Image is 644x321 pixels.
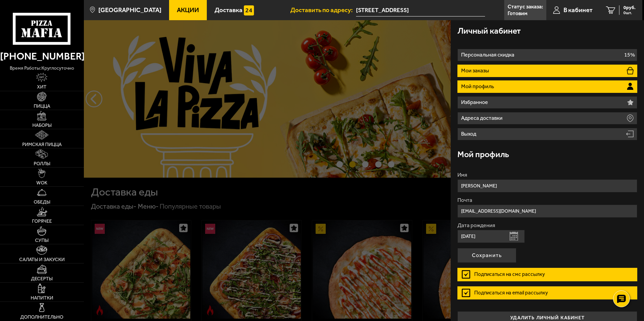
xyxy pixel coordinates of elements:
[215,7,243,13] span: Доставка
[36,181,47,185] span: WOK
[461,68,491,73] p: Мои заказы
[37,85,46,90] span: Хит
[461,115,504,121] p: Адреса доставки
[177,7,199,13] span: Акции
[457,172,637,178] label: Имя
[457,198,637,203] label: Почта
[457,150,509,159] h3: Мой профиль
[457,230,525,243] input: Ваша дата рождения
[461,100,490,105] p: Избранное
[563,7,592,13] span: В кабинет
[32,219,52,224] span: Горячее
[34,104,50,109] span: Пицца
[457,223,637,228] label: Дата рождения
[31,277,53,281] span: Десерты
[244,5,254,15] img: 15daf4d41897b9f0e9f617042186c801.svg
[290,7,356,13] span: Доставить по адресу:
[20,315,63,320] span: Дополнительно
[508,11,527,16] p: Готовим
[623,11,636,15] span: 0 шт.
[457,27,521,35] h3: Личный кабинет
[19,257,65,262] span: Салаты и закуски
[457,268,637,281] label: Подписаться на смс рассылку
[624,52,635,58] p: 15%
[35,238,49,243] span: Супы
[32,123,52,128] span: Наборы
[457,205,637,218] input: Ваш e-mail
[22,142,62,147] span: Римская пицца
[461,131,478,137] p: Выход
[457,179,637,192] input: Ваше имя
[34,162,50,166] span: Роллы
[98,7,161,13] span: [GEOGRAPHIC_DATA]
[457,248,516,263] button: Сохранить
[356,4,485,16] input: Ваш адрес доставки
[461,84,496,89] p: Мой профиль
[457,286,637,300] label: Подписаться на email рассылку
[461,52,516,58] p: Персональная скидка
[510,232,518,241] button: Открыть календарь
[31,296,53,300] span: Напитки
[34,200,50,205] span: Обеды
[508,4,543,9] p: Статус заказа:
[623,5,636,10] span: 0 руб.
